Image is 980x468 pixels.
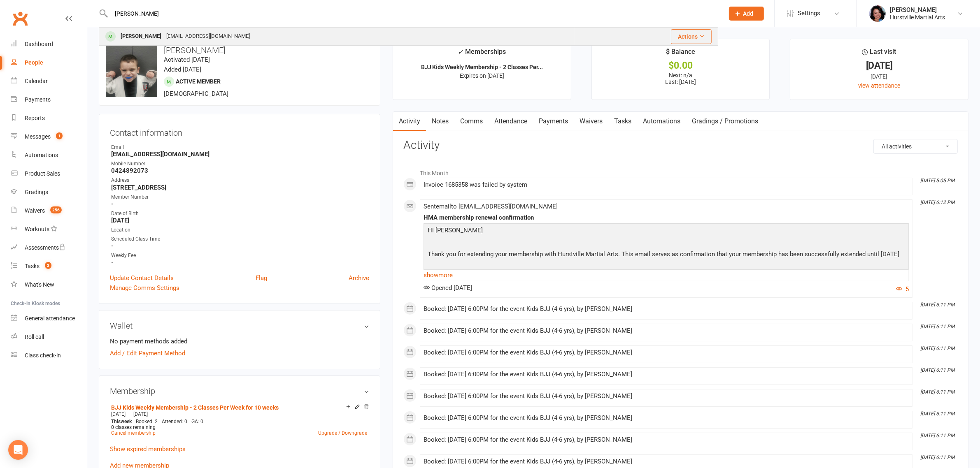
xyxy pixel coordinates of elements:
a: Class kiosk mode [11,346,87,365]
i: [DATE] 5:05 PM [920,178,954,183]
i: [DATE] 6:11 PM [920,345,954,351]
a: Automations [11,146,87,164]
div: Booked: [DATE] 6:00PM for the event Kids BJJ (4-6 yrs), by [PERSON_NAME] [424,327,909,334]
a: People [11,53,87,72]
a: Automations [637,112,686,131]
a: Reports [11,109,87,127]
a: view attendance [858,82,900,89]
div: General attendance [25,315,75,322]
i: [DATE] 6:11 PM [920,389,954,395]
a: Workouts [11,220,87,239]
div: [EMAIL_ADDRESS][DOMAIN_NAME] [164,30,252,42]
a: BJJ Kids Weekly Membership - 2 Classes Per Week for 10 weeks [111,404,279,411]
div: Gradings [25,189,48,195]
span: [DATE] [111,411,126,417]
strong: [EMAIL_ADDRESS][DOMAIN_NAME] [111,151,369,158]
span: GA: 0 [191,419,203,424]
div: week [109,419,134,424]
div: Memberships [458,46,506,62]
span: [DATE] [133,411,148,417]
div: Invoice 1685358 was failed by system [424,181,909,188]
i: [DATE] 6:11 PM [920,411,954,417]
div: Product Sales [25,170,60,177]
span: Booked: 2 [136,419,158,424]
button: 5 [896,284,909,294]
a: Show expired memberships [110,445,186,453]
div: $ Balance [666,46,695,61]
div: Open Intercom Messenger [8,440,28,460]
a: Dashboard [11,35,87,53]
i: [DATE] 6:11 PM [920,433,954,438]
div: Booked: [DATE] 6:00PM for the event Kids BJJ (4-6 yrs), by [PERSON_NAME] [424,349,909,356]
div: Mobile Number [111,160,369,168]
a: Flag [256,273,267,283]
div: [PERSON_NAME] [118,30,164,42]
div: Booked: [DATE] 6:00PM for the event Kids BJJ (4-6 yrs), by [PERSON_NAME] [424,415,909,422]
a: Payments [533,112,574,131]
span: Active member [176,78,221,85]
a: Calendar [11,72,87,90]
span: Add [743,10,754,17]
a: Tasks 3 [11,257,87,276]
a: Cancel membership [111,430,156,436]
strong: [DATE] [111,217,369,224]
span: [DEMOGRAPHIC_DATA] [164,90,228,97]
div: Dashboard [25,41,53,47]
a: Update Contact Details [110,273,174,283]
li: This Month [403,164,958,178]
div: Address [111,176,369,184]
span: 1 [56,132,63,139]
div: Reports [25,115,45,121]
a: Tasks [608,112,637,131]
div: — [109,411,369,417]
strong: [STREET_ADDRESS] [111,184,369,191]
div: Email [111,144,369,151]
i: [DATE] 6:11 PM [920,302,954,308]
span: 0 classes remaining [111,424,156,430]
a: Notes [426,112,454,131]
div: Tasks [25,263,40,269]
div: HMA membership renewal confirmation [424,214,909,221]
a: Roll call [11,328,87,346]
h3: Contact information [110,125,369,137]
span: 3 [45,262,51,269]
a: General attendance kiosk mode [11,309,87,328]
i: [DATE] 6:11 PM [920,367,954,373]
span: Sent email to [EMAIL_ADDRESS][DOMAIN_NAME] [424,203,558,210]
div: Scheduled Class Time [111,235,369,243]
a: Add / Edit Payment Method [110,348,185,358]
div: [DATE] [798,72,961,81]
h3: Wallet [110,321,369,330]
div: Payments [25,96,51,103]
div: Workouts [25,226,49,232]
div: What's New [25,281,54,288]
a: Manage Comms Settings [110,283,179,293]
i: ✓ [458,48,463,56]
div: Roll call [25,334,44,340]
a: Gradings [11,183,87,202]
h3: [PERSON_NAME] [106,46,373,55]
div: Location [111,226,369,234]
p: Thank you for extending your membership with Hurstville Martial Arts. This email serves as confir... [426,249,907,261]
i: [DATE] 6:11 PM [920,324,954,329]
a: Assessments [11,239,87,257]
a: Waivers 256 [11,202,87,220]
div: Booked: [DATE] 6:00PM for the event Kids BJJ (4-6 yrs), by [PERSON_NAME] [424,371,909,378]
p: Next: n/a Last: [DATE] [599,72,762,85]
span: 256 [50,206,62,213]
a: Messages 1 [11,127,87,146]
time: Added [DATE] [164,66,201,73]
div: Assessments [25,244,65,251]
div: Messages [25,133,51,140]
div: Date of Birth [111,210,369,218]
time: Activated [DATE] [164,56,210,63]
img: image1754473117.png [106,46,157,97]
div: Calendar [25,78,48,84]
h3: Activity [403,139,958,152]
a: Attendance [489,112,533,131]
a: Product Sales [11,164,87,183]
a: Comms [454,112,489,131]
a: Payments [11,90,87,109]
div: Weekly Fee [111,252,369,259]
strong: - [111,242,369,250]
